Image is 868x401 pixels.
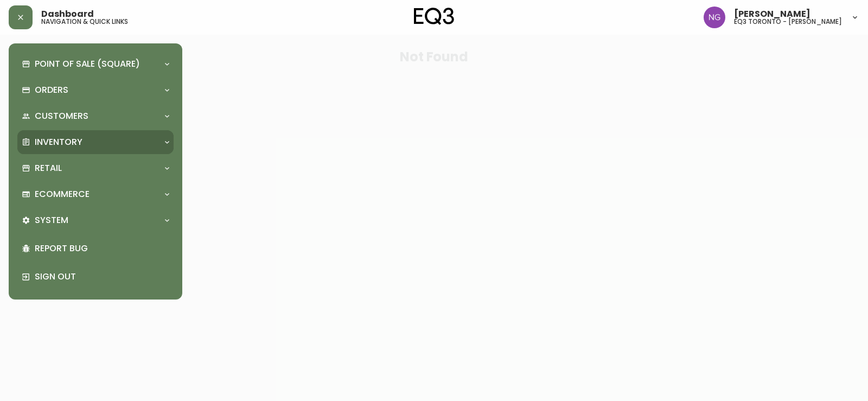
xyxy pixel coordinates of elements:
[17,78,174,102] div: Orders
[734,18,842,25] h5: eq3 toronto - [PERSON_NAME]
[17,130,174,154] div: Inventory
[17,156,174,180] div: Retail
[35,162,62,174] p: Retail
[35,110,88,122] p: Customers
[414,8,454,25] img: logo
[41,10,94,18] span: Dashboard
[17,104,174,128] div: Customers
[17,52,174,76] div: Point of Sale (Square)
[17,263,174,291] div: Sign Out
[41,18,128,25] h5: navigation & quick links
[35,271,169,283] p: Sign Out
[704,7,725,28] img: e41bb40f50a406efe12576e11ba219ad
[17,208,174,232] div: System
[35,84,68,96] p: Orders
[17,182,174,206] div: Ecommerce
[734,10,810,18] span: [PERSON_NAME]
[17,234,174,263] div: Report Bug
[35,188,90,200] p: Ecommerce
[35,214,68,226] p: System
[35,58,140,70] p: Point of Sale (Square)
[35,243,169,254] p: Report Bug
[35,136,82,148] p: Inventory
